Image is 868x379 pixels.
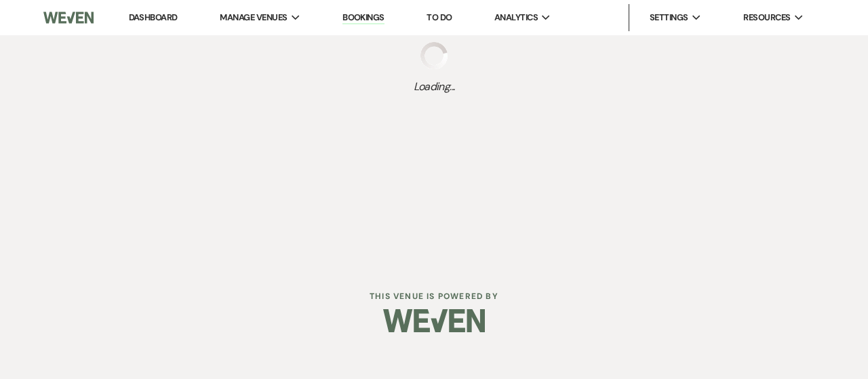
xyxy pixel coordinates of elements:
[427,12,452,23] a: To Do
[414,79,455,95] span: Loading...
[420,42,448,69] img: loading spinner
[383,297,485,344] img: Weven Logo
[43,3,94,32] img: Weven Logo
[494,11,538,24] span: Analytics
[650,11,688,24] span: Settings
[342,12,384,24] a: Bookings
[743,11,790,24] span: Resources
[129,12,178,23] a: Dashboard
[220,11,287,24] span: Manage Venues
